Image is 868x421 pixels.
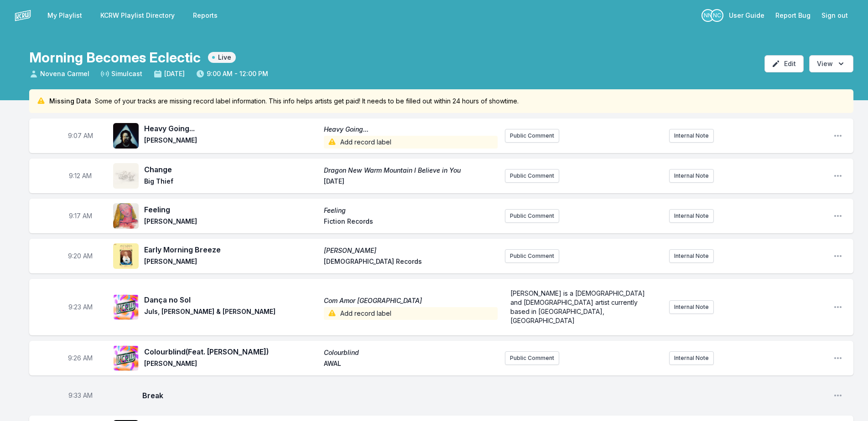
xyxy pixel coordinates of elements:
span: Simulcast [100,69,142,78]
img: Com Amor Brazil [113,294,139,320]
img: Feeling [113,203,139,229]
span: Add record label [324,136,498,149]
span: 9:00 AM - 12:00 PM [196,69,268,78]
button: Internal Note [669,300,714,314]
span: Timestamp [68,391,93,400]
span: Live [208,52,236,63]
img: Dragon New Warm Mountain I Believe in You [113,163,139,189]
span: [PERSON_NAME] is a [DEMOGRAPHIC_DATA] and [DEMOGRAPHIC_DATA] artist currently based in [GEOGRAPHI... [510,289,647,324]
span: [DATE] [153,69,185,78]
span: [PERSON_NAME] [144,257,318,268]
span: Break [142,390,826,401]
a: User Guide [723,7,770,24]
a: Report Bug [770,7,816,24]
span: Timestamp [68,303,93,312]
span: [DATE] [324,177,498,188]
button: Open playlist item options [833,211,842,221]
span: Feeling [324,206,498,215]
span: Add record label [324,307,498,320]
button: Open playlist item options [833,303,842,312]
span: Missing Data [49,97,91,106]
span: Com Amor [GEOGRAPHIC_DATA] [324,296,498,305]
button: Public Comment [505,351,559,365]
span: Timestamp [68,131,93,140]
span: [PERSON_NAME] [144,136,318,149]
img: Colourblind [113,345,139,371]
button: Internal Note [669,351,714,365]
button: Open playlist item options [833,171,842,180]
span: Big Thief [144,177,318,188]
span: Feeling [144,204,318,215]
span: Colourblind [324,348,498,357]
span: Some of your tracks are missing record label information. This info helps artists get paid! It ne... [95,97,519,106]
span: Colourblind (Feat. [PERSON_NAME]) [144,346,318,357]
a: My Playlist [42,7,88,24]
button: Internal Note [669,249,714,263]
span: Dragon New Warm Mountain I Believe in You [324,166,498,175]
button: Open playlist item options [833,354,842,363]
img: Heavy Going... [113,123,139,149]
span: Timestamp [68,354,93,363]
span: Dança no Sol [144,294,318,305]
span: AWAL [324,359,498,370]
span: Early Morning Breeze [144,244,318,255]
span: [PERSON_NAME] [144,217,318,228]
p: Nassir Nassirzadeh [702,9,714,22]
button: Public Comment [505,129,559,143]
button: Open options [809,55,853,72]
button: Internal Note [669,209,714,223]
button: Edit [764,55,804,72]
span: Timestamp [69,211,92,221]
a: KCRW Playlist Directory [95,7,180,24]
button: Internal Note [669,129,714,143]
button: Public Comment [505,169,559,183]
button: Sign out [816,7,853,24]
span: Fiction Records [324,217,498,228]
span: Novena Carmel [29,69,89,78]
button: Internal Note [669,169,714,183]
img: Jolene [113,243,139,269]
span: [DEMOGRAPHIC_DATA] Records [324,257,498,268]
span: [PERSON_NAME] [324,246,498,255]
a: Reports [187,7,223,24]
span: Change [144,164,318,175]
button: Open playlist item options [833,131,842,140]
img: logo-white-87cec1fa9cbef997252546196dc51331.png [15,7,31,24]
button: Public Comment [505,249,559,263]
span: Timestamp [68,252,93,261]
span: Heavy Going... [324,125,498,134]
span: Heavy Going... [144,123,318,134]
p: Novena Carmel [711,9,723,22]
button: Open playlist item options [833,391,842,400]
h1: Morning Becomes Eclectic [29,49,201,66]
span: [PERSON_NAME] [144,359,318,370]
button: Public Comment [505,209,559,223]
span: Timestamp [69,171,92,180]
button: Open playlist item options [833,252,842,261]
span: Juls, [PERSON_NAME] & [PERSON_NAME] [144,307,318,320]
